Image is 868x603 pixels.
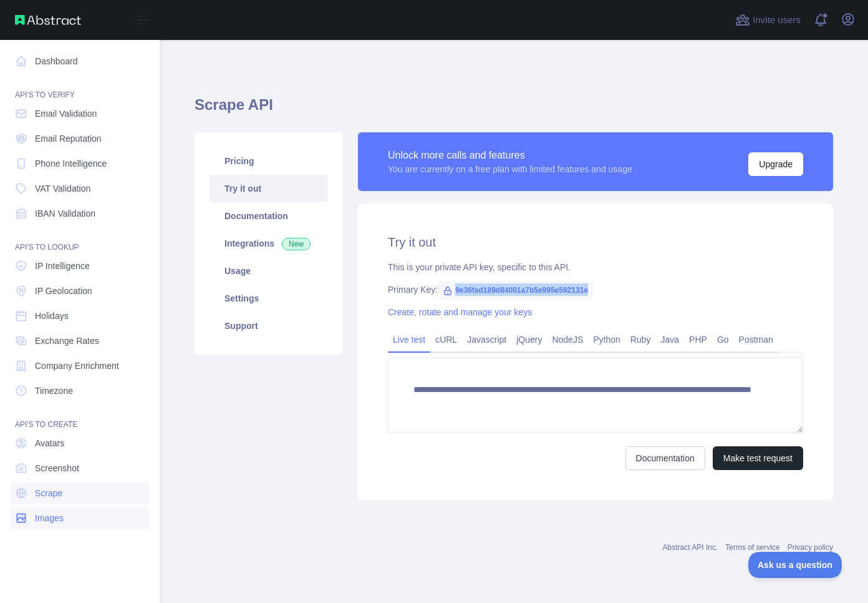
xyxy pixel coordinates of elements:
[10,177,150,200] a: VAT Validation
[10,457,150,479] a: Screenshot
[210,312,328,340] a: Support
[10,50,150,72] a: Dashboard
[10,355,150,377] a: Company Enrichment
[210,175,328,202] a: Try it out
[656,330,685,350] a: Java
[35,512,64,524] span: Images
[10,102,150,125] a: Email Validation
[438,281,593,300] span: 9e36fad189d84001a7b5e995e592131e
[748,152,803,176] button: Upgrade
[35,437,64,449] span: Avatars
[734,330,778,350] a: Postman
[35,360,119,372] span: Company Enrichment
[10,330,150,352] a: Exchange Rates
[712,330,734,350] a: Go
[547,330,588,350] a: NodeJS
[10,152,150,175] a: Phone Intelligence
[35,487,62,499] span: Scrape
[35,385,73,397] span: Timezone
[511,330,547,350] a: jQuery
[388,307,532,317] a: Create, rotate and manage your keys
[753,13,801,27] span: Invite users
[388,283,803,296] div: Primary Key:
[10,202,150,225] a: IBAN Validation
[388,330,430,350] a: Live test
[210,202,328,230] a: Documentation
[663,543,718,552] a: Abstract API Inc.
[210,230,328,257] a: Integrations New
[35,157,107,170] span: Phone Intelligence
[733,10,803,30] button: Invite users
[10,255,150,277] a: IP Intelligence
[588,330,625,350] a: Python
[35,462,79,474] span: Screenshot
[10,482,150,504] a: Scrape
[10,127,150,150] a: Email Reputation
[713,446,803,470] button: Make test request
[625,446,705,470] a: Documentation
[462,330,511,350] a: Javascript
[35,285,92,297] span: IP Geolocation
[35,260,90,272] span: IP Intelligence
[210,285,328,312] a: Settings
[35,207,95,220] span: IBAN Validation
[788,543,833,552] a: Privacy policy
[388,148,632,163] div: Unlock more calls and features
[195,95,833,125] h1: Scrape API
[35,310,69,322] span: Holidays
[15,15,81,25] img: Abstract API
[10,432,150,454] a: Avatars
[10,507,150,529] a: Images
[282,238,311,250] span: New
[35,335,99,347] span: Exchange Rates
[388,163,632,175] div: You are currently on a free plan with limited features and usage
[10,227,150,252] div: API'S TO LOOKUP
[748,552,843,578] iframe: Toggle Customer Support
[10,75,150,100] div: API'S TO VERIFY
[388,233,803,251] h2: Try it out
[10,404,150,429] div: API'S TO CREATE
[10,380,150,402] a: Timezone
[35,182,90,195] span: VAT Validation
[210,147,328,175] a: Pricing
[10,280,150,302] a: IP Geolocation
[10,305,150,327] a: Holidays
[725,543,779,552] a: Terms of service
[35,107,97,120] span: Email Validation
[388,261,803,273] div: This is your private API key, specific to this API.
[625,330,656,350] a: Ruby
[35,132,102,145] span: Email Reputation
[210,257,328,285] a: Usage
[684,330,712,350] a: PHP
[430,330,462,350] a: cURL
